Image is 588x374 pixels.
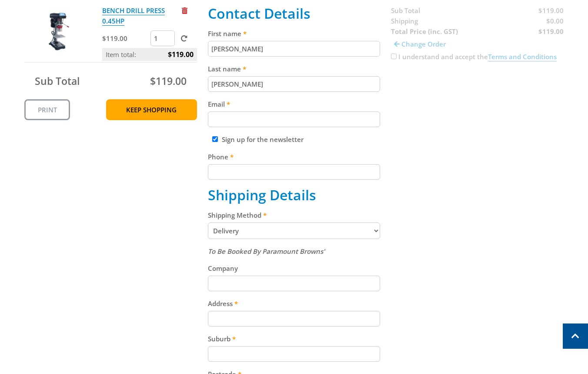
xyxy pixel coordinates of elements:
[208,64,381,74] label: Last name
[208,334,381,344] label: Suburb
[208,41,381,57] input: Please enter your first name.
[208,5,381,22] h2: Contact Details
[182,6,187,15] a: Remove from cart
[102,33,149,44] p: $119.00
[208,247,325,256] em: To Be Booked By Paramount Browns'
[168,48,194,61] span: $119.00
[208,164,381,180] input: Please enter your telephone number.
[33,5,85,57] img: BENCH DRILL PRESS 0.45HP
[150,74,187,88] span: $119.00
[208,222,381,239] select: Please select a shipping method.
[208,99,381,109] label: Email
[208,111,381,127] input: Please enter your email address.
[102,6,165,26] a: BENCH DRILL PRESS 0.45HP
[208,346,381,362] input: Please enter your suburb.
[208,311,381,327] input: Please enter your address.
[208,152,381,162] label: Phone
[35,74,80,88] span: Sub Total
[106,99,197,120] a: Keep Shopping
[208,263,381,273] label: Company
[208,298,381,309] label: Address
[208,210,381,220] label: Shipping Method
[208,76,381,92] input: Please enter your last name.
[24,99,70,120] a: Print
[208,187,381,203] h2: Shipping Details
[222,135,304,144] label: Sign up for the newsletter
[102,48,197,61] p: Item total:
[208,28,381,39] label: First name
